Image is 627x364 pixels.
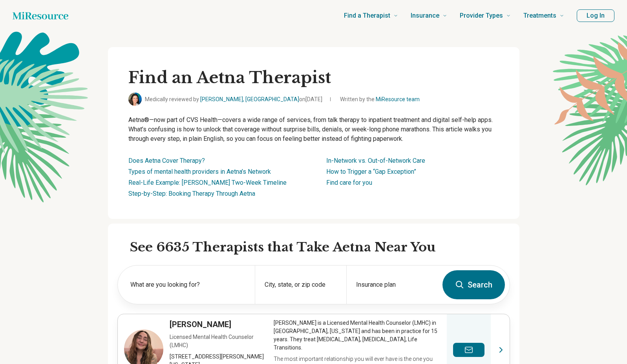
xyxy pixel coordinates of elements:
[340,95,420,104] span: Written by the
[453,343,484,357] button: Send a message
[128,190,255,197] a: Step-by-Step: Booking Therapy Through Aetna
[442,270,505,299] button: Search
[326,179,372,186] a: Find care for you
[376,96,420,102] a: MiResource team
[128,67,499,88] h1: Find an Aetna Therapist
[128,115,499,144] p: Aetna®—now part of CVS Health—covers a wide range of services, from talk therapy to inpatient tre...
[411,10,439,21] span: Insurance
[326,157,425,164] a: In-Network vs. Out-of-Network Care
[460,10,503,21] span: Provider Types
[145,95,322,104] span: Medically reviewed by
[128,179,287,186] a: Real-Life Example: [PERSON_NAME] Two-Week Timeline
[128,157,205,164] a: Does Aetna Cover Therapy?
[299,96,322,102] span: on [DATE]
[523,10,556,21] span: Treatments
[130,280,245,289] label: What are you looking for?
[130,239,510,256] h2: See 6635 Therapists that Take Aetna Near You
[326,168,416,175] a: How to Trigger a “Gap Exception”
[13,8,68,24] a: Home page
[128,168,271,175] a: Types of mental health providers in Aetna’s Network
[577,9,614,22] button: Log In
[200,96,299,102] a: [PERSON_NAME], [GEOGRAPHIC_DATA]
[344,10,390,21] span: Find a Therapist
